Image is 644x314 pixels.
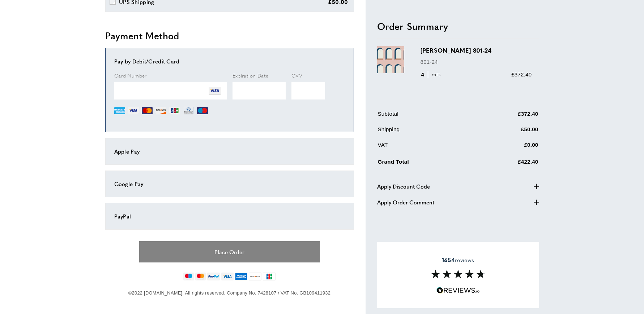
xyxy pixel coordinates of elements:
img: AE.png [114,105,125,116]
div: Pay by Debit/Credit Card [114,57,345,66]
img: MI.png [197,105,208,116]
span: £372.40 [511,71,532,77]
iframe: Secure Credit Card Frame - Expiration Date [233,82,286,99]
div: Apple Pay [114,147,345,156]
p: 801-24 [421,57,532,66]
img: DI.png [155,105,166,116]
td: Subtotal [378,109,475,123]
img: Reviews section [431,270,485,278]
img: discover [249,273,261,280]
img: paypal [207,273,220,280]
div: PayPal [114,212,345,221]
span: rolls [428,71,443,78]
span: Apply Discount Code [377,182,430,190]
img: Marie 801-24 [377,46,404,73]
span: reviews [442,256,474,264]
span: ©2022 [DOMAIN_NAME]. All rights reserved. Company No. 7428107 / VAT No. GB109411932 [128,290,330,296]
iframe: Secure Credit Card Frame - CVV [291,82,325,99]
img: american-express [235,273,248,280]
img: visa [221,273,233,280]
img: JCB.png [169,105,180,116]
span: Expiration Date [233,72,269,79]
div: 4 [421,70,443,79]
td: VAT [378,140,475,154]
img: mastercard [195,273,206,280]
h2: Order Summary [377,19,539,32]
td: £372.40 [475,109,538,123]
span: CVV [291,72,302,79]
td: £50.00 [475,125,538,139]
img: VI.png [128,105,139,116]
td: Grand Total [378,156,475,171]
h2: Payment Method [105,29,354,42]
img: Reviews.io 5 stars [436,287,480,294]
span: Apply Order Comment [377,198,434,206]
img: VI.png [209,85,221,97]
img: maestro [183,273,194,280]
img: DN.png [183,105,195,116]
td: £0.00 [475,140,538,154]
td: Shipping [378,125,475,139]
img: jcb [263,273,276,280]
span: Card Number [114,72,147,79]
strong: 1654 [442,256,455,264]
button: Place Order [139,241,320,262]
td: £422.40 [475,156,538,171]
iframe: Secure Credit Card Frame - Credit Card Number [114,82,227,99]
h3: [PERSON_NAME] 801-24 [421,46,532,54]
div: Google Pay [114,180,345,188]
img: MC.png [142,105,153,116]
